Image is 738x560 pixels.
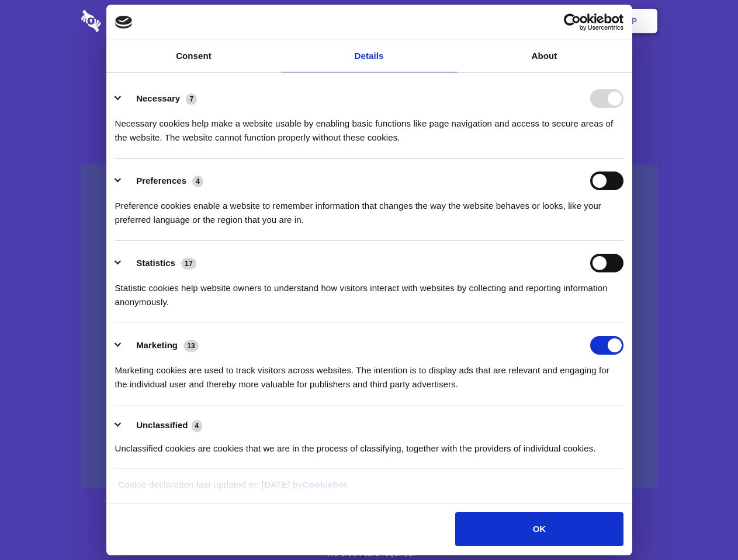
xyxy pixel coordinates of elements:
a: Details [282,40,457,72]
a: Login [530,3,581,39]
div: Unclassified cookies are cookies that we are in the process of classifying, together with the pro... [115,433,623,456]
span: 13 [183,340,199,352]
span: 4 [192,176,203,187]
h4: Auto-redaction of sensitive data, encrypted data sharing and self-destructing private chats. Shar... [81,106,657,145]
div: Marketing cookies are used to track visitors across websites. The intention is to display ads tha... [115,355,623,391]
a: Usercentrics Cookiebot - opens in a new window [521,13,623,31]
div: Necessary cookies help make a website usable by enabling basic functions like page navigation and... [115,108,623,145]
a: Cookiebot [303,480,347,489]
span: 17 [181,258,196,269]
button: Statistics (17) [115,254,204,272]
button: Unclassified (4) [115,418,210,433]
div: Preference cookies enable a website to remember information that changes the way the website beha... [115,190,623,227]
img: logo-wordmark-white-trans-d4663122ce5f474addd5e946df7df03e33cb6a1c49d2221995e7729f52c070b2.svg [81,10,181,32]
iframe: Drift Widget Chat Controller [680,502,724,546]
button: Marketing (13) [115,336,206,355]
a: Pricing [343,3,394,39]
a: About [457,40,632,72]
button: OK [455,512,623,546]
a: Contact [474,3,528,39]
div: Statistic cookies help website owners to understand how visitors interact with websites by collec... [115,272,623,309]
label: Preferences [136,176,186,185]
label: Statistics [136,258,175,268]
a: Wistia video thumbnail [81,164,657,488]
img: logo [115,16,133,29]
label: Marketing [136,340,178,350]
span: 7 [186,93,197,105]
span: 4 [192,420,203,432]
button: Preferences (4) [115,171,211,190]
label: Necessary [136,93,180,103]
h1: Eliminate Slack Data Loss. [81,52,657,94]
button: Necessary (7) [115,89,205,108]
div: Cookie declaration last updated on [DATE] by [109,478,629,501]
a: Consent [106,40,282,72]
